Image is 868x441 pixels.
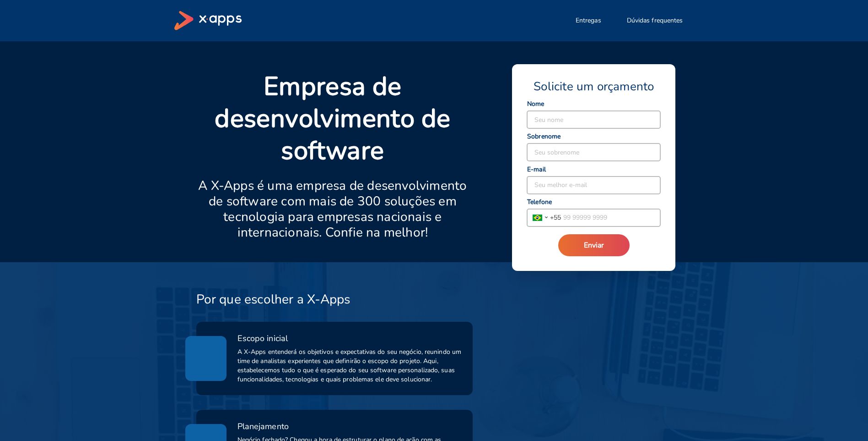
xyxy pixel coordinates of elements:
[196,178,469,240] p: A X-Apps é uma empresa de desenvolvimento de software com mais de 300 soluções em tecnologia para...
[627,16,683,25] span: Dúvidas frequentes
[237,347,462,384] span: A X-Apps entenderá os objetivos e expectativas do seu negócio, reunindo um time de analistas expe...
[565,11,612,30] button: Entregas
[558,234,630,256] button: Enviar
[527,143,660,161] input: Seu sobrenome
[576,16,601,25] span: Entregas
[561,209,660,226] input: 99 99999 9999
[527,111,660,128] input: Seu nome
[527,176,660,194] input: Seu melhor e-mail
[584,240,604,250] span: Enviar
[550,213,561,222] span: + 55
[534,79,654,94] span: Solicite um orçamento
[237,333,288,344] span: Escopo inicial
[237,421,289,432] span: Planejamento
[616,11,694,30] button: Dúvidas frequentes
[196,71,469,167] p: Empresa de desenvolvimento de software
[196,292,350,307] h3: Por que escolher a X-Apps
